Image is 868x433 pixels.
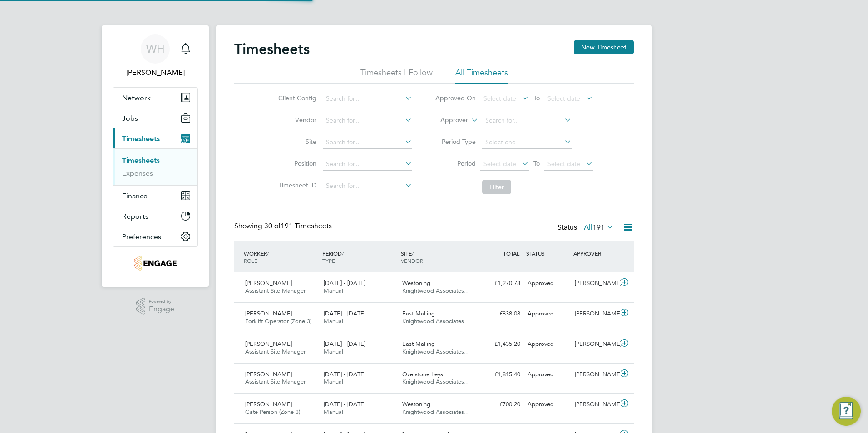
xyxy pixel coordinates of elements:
[122,169,153,177] a: Expenses
[524,306,571,321] div: Approved
[324,400,365,408] span: [DATE] - [DATE]
[402,400,430,408] span: Westoning
[402,408,470,416] span: Knightwood Associates…
[113,128,197,148] button: Timesheets
[360,67,433,84] li: Timesheets I Follow
[122,192,148,200] span: Finance
[477,306,524,321] div: £838.08
[113,226,197,246] button: Preferences
[584,223,614,232] label: All
[399,245,477,269] div: SITE
[571,276,618,291] div: [PERSON_NAME]
[402,287,470,295] span: Knightwood Associates…
[531,157,542,169] span: To
[264,221,332,231] span: 191 Timesheets
[136,298,175,315] a: Powered byEngage
[102,25,209,287] nav: Main navigation
[482,114,572,127] input: Search for...
[592,223,605,232] span: 191
[149,305,174,313] span: Engage
[245,287,306,295] span: Assistant Site Manager
[276,116,316,124] label: Vendor
[571,337,618,352] div: [PERSON_NAME]
[477,337,524,352] div: £1,435.20
[122,212,148,221] span: Reports
[324,317,343,325] span: Manual
[245,348,306,355] span: Assistant Site Manager
[524,337,571,352] div: Approved
[122,134,160,143] span: Timesheets
[547,94,580,103] span: Select date
[242,245,320,269] div: WORKER
[402,378,470,385] span: Knightwood Associates…
[324,310,365,317] span: [DATE] - [DATE]
[122,156,160,165] a: Timesheets
[557,221,616,234] div: Status
[245,317,311,325] span: Forklift Operator (Zone 3)
[402,279,430,287] span: Westoning
[342,250,344,257] span: /
[483,94,516,103] span: Select date
[276,138,316,146] label: Site
[435,138,476,146] label: Period Type
[245,400,292,408] span: [PERSON_NAME]
[324,279,365,287] span: [DATE] - [DATE]
[276,159,316,167] label: Position
[571,245,618,261] div: APPROVER
[402,340,435,348] span: East Malling
[234,40,310,58] h2: Timesheets
[113,108,197,128] button: Jobs
[320,245,399,269] div: PERIOD
[113,88,197,108] button: Network
[402,348,470,355] span: Knightwood Associates…
[122,93,151,102] span: Network
[234,221,334,231] div: Showing
[113,34,198,78] a: WH[PERSON_NAME]
[547,160,580,168] span: Select date
[245,279,292,287] span: [PERSON_NAME]
[574,40,634,54] button: New Timesheet
[323,93,412,105] input: Search for...
[122,232,161,241] span: Preferences
[146,43,165,55] span: WH
[401,257,423,264] span: VENDOR
[245,340,292,348] span: [PERSON_NAME]
[571,306,618,321] div: [PERSON_NAME]
[524,245,571,261] div: STATUS
[435,159,476,167] label: Period
[477,367,524,382] div: £1,815.40
[323,136,412,149] input: Search for...
[402,310,435,317] span: East Malling
[455,67,508,84] li: All Timesheets
[477,276,524,291] div: £1,270.78
[402,370,443,378] span: Overstone Leys
[571,397,618,412] div: [PERSON_NAME]
[134,256,176,271] img: knightwood-logo-retina.png
[324,378,343,385] span: Manual
[276,94,316,102] label: Client Config
[113,67,198,78] span: Will Hiles
[323,114,412,127] input: Search for...
[435,94,476,102] label: Approved On
[324,348,343,355] span: Manual
[524,367,571,382] div: Approved
[427,116,468,125] label: Approver
[571,367,618,382] div: [PERSON_NAME]
[323,158,412,171] input: Search for...
[245,408,300,416] span: Gate Person (Zone 3)
[276,181,316,189] label: Timesheet ID
[477,397,524,412] div: £700.20
[324,408,343,416] span: Manual
[324,287,343,295] span: Manual
[324,370,365,378] span: [DATE] - [DATE]
[524,397,571,412] div: Approved
[402,317,470,325] span: Knightwood Associates…
[483,160,516,168] span: Select date
[482,136,572,149] input: Select one
[322,257,335,264] span: TYPE
[524,276,571,291] div: Approved
[245,378,306,385] span: Assistant Site Manager
[482,180,511,194] button: Filter
[149,298,174,305] span: Powered by
[113,148,197,185] div: Timesheets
